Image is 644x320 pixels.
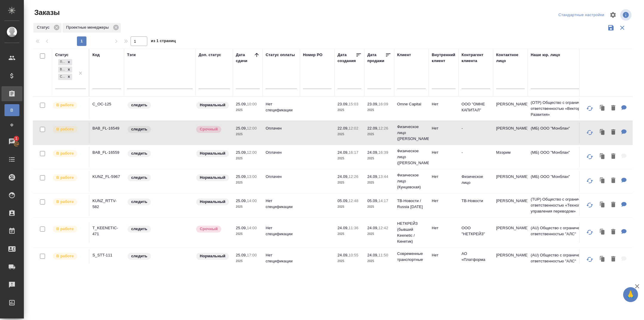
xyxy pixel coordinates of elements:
[608,226,618,238] button: Удалить
[127,198,193,206] div: следить
[58,59,66,65] div: Подтвержден
[56,199,74,205] p: В работе
[1,134,22,149] a: 1
[263,122,300,143] td: Оплачен
[493,249,528,270] td: [PERSON_NAME]
[196,198,230,206] div: Статус по умолчанию для стандартных заказов
[349,126,358,130] p: 12:02
[131,199,147,205] p: следить
[55,52,69,58] div: Статус
[557,10,606,20] div: split button
[432,225,456,231] p: Нет
[338,156,361,161] p: 2025
[338,253,349,257] p: 24.09,
[367,226,378,230] p: 24.09,
[263,171,300,192] td: Оплачен
[266,52,295,58] div: Статус оплаты
[56,150,74,156] p: В работе
[378,226,388,230] p: 12:42
[367,253,378,257] p: 24.09,
[432,52,456,64] div: Внутренний клиент
[583,125,597,140] button: Обновить
[397,148,426,166] p: Физическое лицо ([PERSON_NAME])
[378,102,388,106] p: 16:09
[37,24,52,30] p: Статус
[92,198,121,210] p: KUNZ_RTTV-582
[338,52,356,64] div: Дата создания
[496,52,525,64] div: Контактное лицо
[583,150,597,164] button: Обновить
[349,174,358,179] p: 12:26
[493,171,528,192] td: [PERSON_NAME]
[367,126,378,130] p: 22.09,
[92,174,121,180] p: KUNZ_FL-5967
[247,126,257,130] p: 12:00
[397,251,426,269] p: Современные транспортные технологии
[200,126,218,132] p: Срочный
[200,102,225,108] p: Нормальный
[597,175,608,187] button: Клонировать
[338,231,361,237] p: 2025
[52,150,86,158] div: Выставляет ПМ после принятия заказа от КМа
[583,101,597,116] button: Обновить
[367,231,391,237] p: 2025
[58,66,73,73] div: Подтвержден, В работе, Сдан без статистики
[432,252,456,258] p: Нет
[367,150,378,155] p: 24.09,
[597,126,608,139] button: Клонировать
[196,101,230,109] div: Статус по умолчанию для стандартных заказов
[236,180,260,186] p: 2025
[349,102,358,106] p: 15:03
[236,52,254,64] div: Дата сдачи
[263,249,300,270] td: Нет спецификации
[247,226,257,230] p: 14:00
[263,195,300,216] td: Нет спецификации
[131,175,147,181] p: следить
[397,198,426,210] p: ТВ-Новости / Russia [DATE]
[583,252,597,267] button: Обновить
[338,131,361,137] p: 2025
[432,174,456,180] p: Нет
[236,258,260,264] p: 2025
[397,124,426,142] p: Физическое лицо ([PERSON_NAME])
[127,125,193,133] div: следить
[131,226,147,232] p: следить
[338,126,349,130] p: 22.09,
[367,174,378,179] p: 24.09,
[56,175,74,181] p: В работе
[528,222,599,243] td: (AU) Общество с ограниченной ответственностью "АЛС"
[617,22,628,33] button: Сбросить фильтры
[12,136,21,141] span: 1
[528,147,599,167] td: (МБ) ООО "Монблан"
[620,9,633,21] span: Посмотреть информацию
[608,126,618,139] button: Удалить
[378,253,388,257] p: 11:50
[618,199,630,211] button: Для КМ: Индонезия Monthly Report_ August 2025-2
[432,125,456,131] p: Нет
[247,253,257,257] p: 17:00
[236,150,247,155] p: 25.09,
[597,102,608,114] button: Клонировать
[63,23,121,33] div: Проектные менеджеры
[200,226,218,232] p: Срочный
[528,97,599,121] td: (OTP) Общество с ограниченной ответственностью «Вектор Развития»
[378,174,388,179] p: 13:44
[52,125,86,133] div: Выставляет ПМ после принятия заказа от КМа
[378,126,388,130] p: 12:26
[338,180,361,186] p: 2025
[462,52,490,64] div: Контрагент клиента
[127,52,136,58] div: Тэги
[92,125,121,131] p: BAB_FL-16549
[127,101,193,109] div: следить
[263,147,300,167] td: Оплачен
[605,22,617,33] button: Сохранить фильтры
[608,175,618,187] button: Удалить
[56,102,74,108] p: В работе
[528,122,599,143] td: (МБ) ООО "Монблан"
[367,131,391,137] p: 2025
[528,193,599,217] td: (TUP) Общество с ограниченной ответственностью «Технологии управления переводом»
[597,150,608,163] button: Клонировать
[236,253,247,257] p: 25.09,
[247,102,257,106] p: 10:00
[626,288,636,301] span: 🙏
